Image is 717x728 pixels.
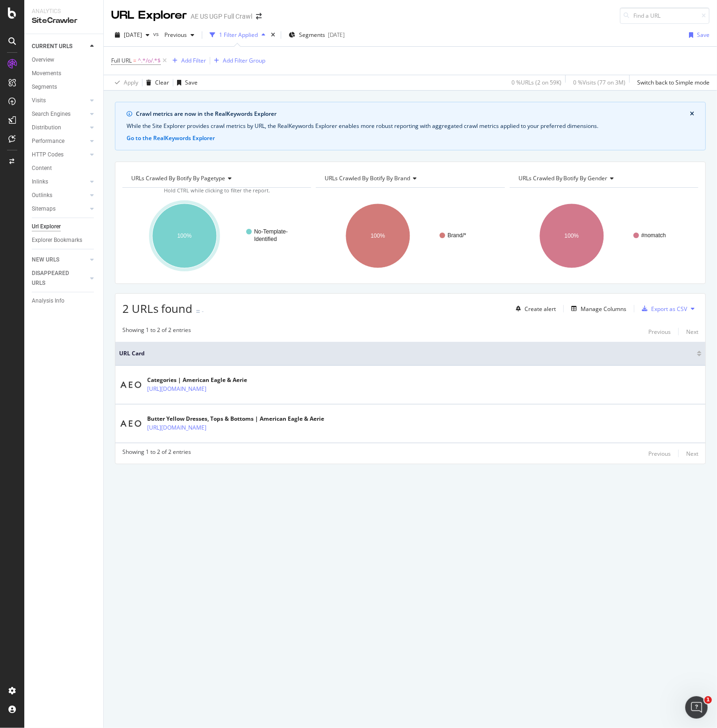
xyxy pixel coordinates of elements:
a: Explorer Bookmarks [32,235,97,245]
button: Add Filter Group [210,55,265,66]
button: Previous [648,448,671,459]
a: Content [32,163,97,173]
span: Segments [299,31,325,39]
a: Segments [32,82,97,92]
button: Apply [111,75,138,90]
span: 2 URLs found [122,301,192,316]
img: main image [119,412,142,435]
img: Equal [196,310,200,313]
span: Hold CTRL while clicking to filter the report. [164,187,270,194]
h4: URLs Crawled By Botify By brand [323,171,496,186]
a: Search Engines [32,109,87,119]
button: Manage Columns [568,303,626,314]
button: Clear [142,75,169,90]
button: Next [686,326,698,337]
text: 100% [177,233,192,239]
svg: A chart. [316,195,505,276]
div: Next [686,450,698,458]
a: [URL][DOMAIN_NAME] [147,384,206,394]
div: Sitemaps [32,204,56,214]
div: Create alert [525,305,556,313]
div: Manage Columns [581,305,626,313]
div: Showing 1 to 2 of 2 entries [122,448,191,459]
div: Add Filter [181,57,206,64]
span: URLs Crawled By Botify By pagetype [131,174,225,182]
div: Next [686,328,698,336]
div: URL Explorer [111,7,187,23]
button: Add Filter [169,55,206,66]
a: CURRENT URLS [32,42,87,51]
div: Distribution [32,123,61,133]
button: Export as CSV [638,301,687,316]
div: 1 Filter Applied [219,31,258,39]
a: HTTP Codes [32,150,87,160]
span: 1 [704,696,712,704]
a: [URL][DOMAIN_NAME] [147,423,206,432]
a: Overview [32,55,97,65]
div: Inlinks [32,177,48,187]
a: Performance [32,136,87,146]
span: Full URL [111,57,132,64]
button: Next [686,448,698,459]
div: Save [697,31,710,39]
div: HTTP Codes [32,150,64,160]
div: Showing 1 to 2 of 2 entries [122,326,191,337]
span: = [133,57,136,64]
div: arrow-right-arrow-left [256,13,262,20]
h4: URLs Crawled By Botify By pagetype [129,171,303,186]
a: Analysis Info [32,296,97,306]
svg: A chart. [510,195,699,276]
div: AE US UGP Full Crawl [191,12,252,21]
a: Visits [32,96,87,106]
div: Clear [155,78,169,86]
a: Url Explorer [32,222,97,232]
a: Movements [32,69,97,78]
div: NEW URLS [32,255,59,265]
div: Analytics [32,7,96,15]
div: [DATE] [328,31,345,39]
input: Find a URL [620,7,710,24]
div: Add Filter Group [223,57,265,64]
div: Save [185,78,198,86]
span: URL Card [119,349,695,358]
a: Inlinks [32,177,87,187]
button: Create alert [512,301,556,316]
div: Movements [32,69,61,78]
div: Performance [32,136,64,146]
button: Save [685,28,710,42]
a: Sitemaps [32,204,87,214]
div: Export as CSV [651,305,687,313]
div: DISAPPEARED URLS [32,269,79,288]
span: Previous [161,31,187,39]
div: Outlinks [32,191,52,200]
a: Distribution [32,123,87,133]
div: Analysis Info [32,296,64,306]
span: 2025 Oct. 3rd [124,31,142,39]
span: URLs Crawled By Botify By gender [518,174,608,182]
a: NEW URLS [32,255,87,265]
span: vs [153,30,161,38]
svg: A chart. [122,195,312,276]
img: main image [119,373,142,396]
button: Save [173,75,198,90]
button: close banner [688,108,696,120]
div: Url Explorer [32,222,61,232]
span: URLs Crawled By Botify By brand [325,174,410,182]
div: Switch back to Simple mode [637,78,710,86]
text: No-Template- [254,228,288,235]
div: While the Site Explorer provides crawl metrics by URL, the RealKeywords Explorer enables more rob... [127,122,694,130]
text: 100% [564,233,579,239]
div: 0 % URLs ( 2 on 59K ) [511,78,561,86]
div: SiteCrawler [32,15,96,26]
button: Go to the RealKeywords Explorer [127,134,215,142]
div: Segments [32,82,57,92]
text: Brand/* [447,232,466,239]
div: CURRENT URLS [32,42,72,51]
text: Identified [254,236,277,242]
iframe: Intercom live chat [685,696,708,719]
div: Butter Yellow Dresses, Tops & Bottoms | American Eagle & Aerie [147,415,324,423]
button: [DATE] [111,28,153,42]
